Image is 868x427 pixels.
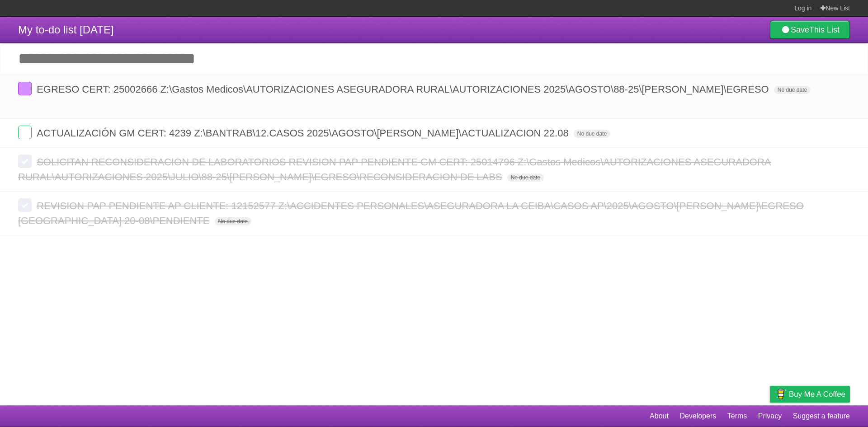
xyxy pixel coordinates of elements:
[789,386,845,402] span: Buy me a coffee
[18,198,32,212] label: Done
[574,130,610,138] span: No due date
[774,86,811,94] span: No due date
[18,126,32,139] label: Done
[679,408,716,425] a: Developers
[774,386,787,402] img: Buy me a coffee
[18,155,32,168] label: Done
[770,21,850,39] a: SaveThis List
[770,386,850,403] a: Buy me a coffee
[727,408,747,425] a: Terms
[37,84,771,95] span: EGRESO CERT: 25002666 Z:\Gastos Medicos\AUTORIZACIONES ASEGURADORA RURAL\AUTORIZACIONES 2025\AGOS...
[37,127,571,139] span: ACTUALIZACIÓN GM CERT: 4239 Z:\BANTRAB\12.CASOS 2025\AGOSTO\[PERSON_NAME]\ACTUALIZACION 22.08
[18,200,804,226] span: REVISION PAP PENDIENTE AP CLIENTE: 12152577 Z:\ACCIDENTES PERSONALES\ASEGURADORA LA CEIBA\CASOS A...
[793,408,850,425] a: Suggest a feature
[215,217,251,225] span: No due date
[758,408,782,425] a: Privacy
[18,82,32,95] label: Done
[18,23,114,36] span: My to-do list [DATE]
[809,25,840,34] b: This List
[507,174,544,182] span: No due date
[650,408,669,425] a: About
[18,156,771,183] span: SOLICITAN RECONSIDERACION DE LABORATORIOS REVISION PAP PENDIENTE GM CERT: 25014796 Z:\Gastos Medi...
